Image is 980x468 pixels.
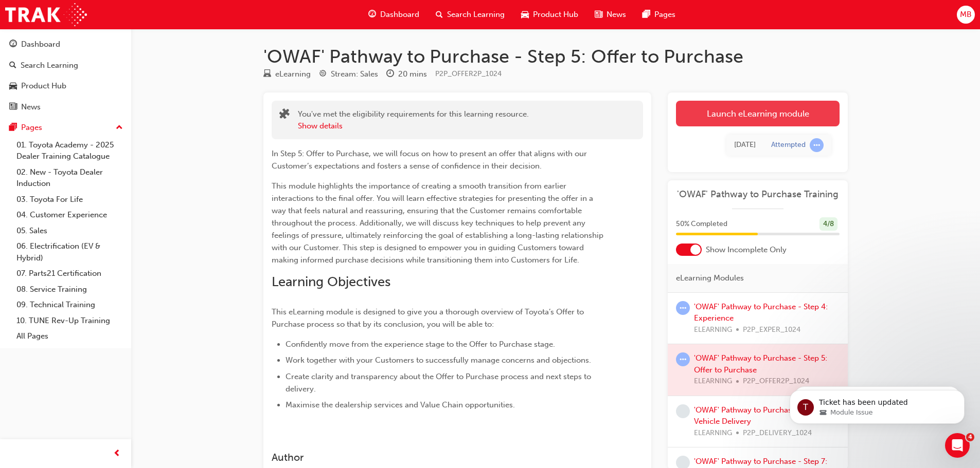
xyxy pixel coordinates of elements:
[4,98,127,117] a: News
[533,9,578,21] span: Product Hub
[21,101,41,113] div: News
[9,123,17,133] span: pages-icon
[272,452,606,463] h3: Author
[12,192,127,208] a: 03. Toyota For Life
[634,4,684,25] a: pages-iconPages
[676,404,690,418] span: learningRecordVerb_NONE-icon
[286,372,593,394] span: Create clarity and transparency about the Offer to Purchase process and next steps to delivery.
[966,433,974,441] span: 4
[743,324,800,336] span: P2P_EXPER_1024
[12,282,127,297] a: 08. Service Training
[743,427,812,439] span: P2P_DELIVERY_1024
[286,355,591,365] span: Work together with your Customers to successfully manage concerns and objections.
[113,447,121,460] span: prev-icon
[694,427,732,439] span: ELEARNING
[272,274,390,290] span: Learning Objectives
[298,108,529,132] div: You've met the eligibility requirements for this learning resource.
[368,8,376,21] span: guage-icon
[4,56,127,75] a: Search Learning
[279,109,290,121] span: puzzle-icon
[331,68,378,80] div: Stream: Sales
[447,9,505,21] span: Search Learning
[4,35,127,54] a: Dashboard
[676,189,840,200] a: 'OWAF' Pathway to Purchase Training
[5,3,87,26] img: Trak
[676,272,744,284] span: eLearning Modules
[513,4,586,25] a: car-iconProduct Hub
[945,433,970,458] iframe: Intercom live chat
[607,9,626,21] span: News
[272,307,586,329] span: This eLearning module is designed to give you a thorough overview of Toyota’s Offer to Purchase p...
[676,101,840,126] a: Launch eLearning module
[298,120,343,132] button: Show details
[386,68,427,81] div: Duration
[21,80,66,92] div: Product Hub
[12,207,127,223] a: 04. Customer Experience
[275,68,311,80] div: eLearning
[116,121,123,135] span: up-icon
[771,140,806,150] div: Attempted
[960,9,972,21] span: MB
[286,340,555,349] span: Confidently move from the experience stage to the Offer to Purchase stage.
[21,39,60,50] div: Dashboard
[380,9,419,21] span: Dashboard
[272,149,589,171] span: In Step 5: Offer to Purchase, we will focus on how to present an offer that aligns with our Custo...
[435,69,502,78] span: Learning resource code
[12,137,127,164] a: 01. Toyota Academy - 2025 Dealer Training Catalogue
[586,4,634,25] a: news-iconNews
[263,70,271,79] span: learningResourceType_ELEARNING-icon
[272,181,605,265] span: This module highlights the importance of creating a smooth transition from earlier interactions t...
[810,138,824,152] span: learningRecordVerb_ATTEMPT-icon
[263,68,311,81] div: Type
[4,33,127,118] button: DashboardSearch LearningProduct HubNews
[319,70,327,79] span: target-icon
[819,217,838,231] div: 4 / 8
[360,4,427,25] a: guage-iconDashboard
[12,266,127,282] a: 07. Parts21 Certification
[9,103,17,112] span: news-icon
[706,244,787,256] span: Show Incomplete Only
[694,405,828,426] a: 'OWAF' Pathway to Purchase - Step 6: Vehicle Delivery
[386,70,394,79] span: clock-icon
[427,4,513,25] a: search-iconSearch Learning
[21,60,78,71] div: Search Learning
[9,82,17,91] span: car-icon
[957,6,975,24] button: MB
[676,352,690,366] span: learningRecordVerb_ATTEMPT-icon
[12,238,127,266] a: 06. Electrification (EV & Hybrid)
[676,218,727,230] span: 50 % Completed
[4,118,127,137] button: Pages
[694,324,732,336] span: ELEARNING
[263,45,848,68] h1: 'OWAF' Pathway to Purchase - Step 5: Offer to Purchase
[676,301,690,315] span: learningRecordVerb_ATTEMPT-icon
[643,8,650,21] span: pages-icon
[12,313,127,329] a: 10. TUNE Rev-Up Training
[21,122,42,134] div: Pages
[734,139,756,151] div: Wed Sep 17 2025 13:40:27 GMT+0930 (Australian Central Standard Time)
[12,297,127,313] a: 09. Technical Training
[774,368,980,440] iframe: Intercom notifications message
[654,9,675,21] span: Pages
[595,8,602,21] span: news-icon
[286,400,515,409] span: Maximise the dealership services and Value Chain opportunities.
[9,40,17,49] span: guage-icon
[12,223,127,239] a: 05. Sales
[398,68,427,80] div: 20 mins
[436,8,443,21] span: search-icon
[694,302,828,323] a: 'OWAF' Pathway to Purchase - Step 4: Experience
[9,61,16,70] span: search-icon
[12,164,127,192] a: 02. New - Toyota Dealer Induction
[319,68,378,81] div: Stream
[521,8,529,21] span: car-icon
[12,328,127,344] a: All Pages
[4,77,127,96] a: Product Hub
